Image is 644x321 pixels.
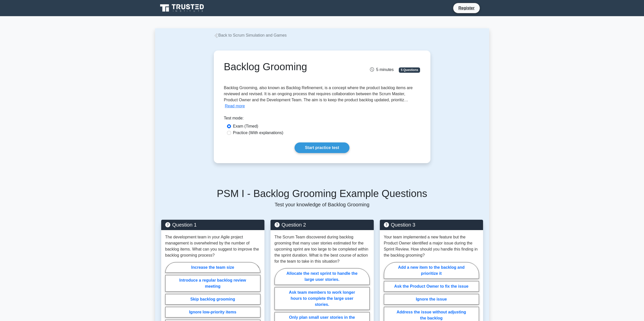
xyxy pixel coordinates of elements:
[224,115,420,123] div: Test mode:
[165,275,260,292] label: Introduce a regular backlog review meeting
[384,234,479,258] p: Your team implemented a new feature but the Product Owner identified a major issue during the Spr...
[275,222,370,228] h5: Question 2
[224,61,353,73] h1: Backlog Grooming
[233,123,258,129] label: Exam (Timed)
[165,307,260,317] label: Ignore low-priority items
[384,281,479,292] label: Ask the Product Owner to fix the issue
[384,294,479,305] label: Ignore the issue
[384,222,479,228] h5: Question 3
[455,5,477,11] a: Register
[384,262,479,279] label: Add a new item to the backlog and prioritize it
[161,187,483,200] h5: PSM I - Backlog Grooming Example Questions
[214,33,287,37] a: Back to Scrum Simulation and Games
[165,234,260,258] p: The development team in your Agile project management is overwhelmed by the number of backlog ite...
[233,130,283,136] label: Practice (With explanations)
[165,262,260,273] label: Increase the team size
[165,222,260,228] h5: Question 1
[224,86,413,102] span: Backlog Grooming, also known as Backlog Refinement, is a concept where the product backlog items ...
[161,202,483,208] p: Test your knowledge of Backlog Grooming
[399,67,420,72] span: 5 Questions
[225,103,245,109] button: Read more
[370,67,393,72] span: 5 minutes
[295,142,349,153] a: Start practice test
[275,234,370,264] p: The Scrum Team discovered during backlog grooming that many user stories estimated for the upcomi...
[275,287,370,310] label: Ask team members to work longer hours to complete the large user stories.
[165,294,260,305] label: Skip backlog grooming
[275,268,370,285] label: Allocate the next sprint to handle the large user stories.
